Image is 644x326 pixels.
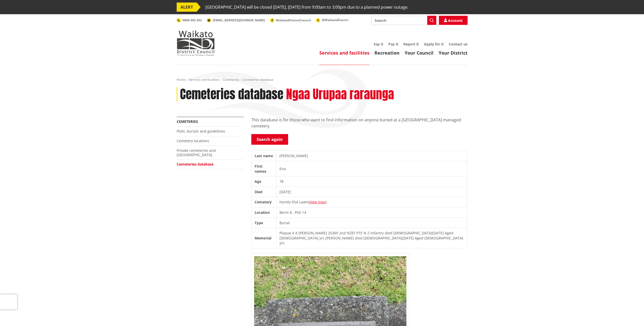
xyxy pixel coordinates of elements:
[180,87,283,102] h1: Cemeteries database
[205,3,408,12] span: [GEOGRAPHIC_DATA] will be closed [DATE], [DATE] from 9:00am to 3:00pm due to a planned power outage.
[177,18,202,22] a: 0800 492 452
[290,210,292,215] span: 4
[374,42,383,46] a: Say it
[316,18,348,22] a: @WaikatoDistrict
[309,200,326,204] a: View map
[371,16,436,25] input: Search input
[424,42,444,46] a: Apply for it
[405,50,434,56] a: Your Council
[177,3,197,12] span: ALERT
[276,151,467,161] td: [PERSON_NAME]
[177,119,198,124] a: Cemeteries
[276,187,467,197] td: [DATE]
[189,77,219,82] a: Services and facilities
[308,200,327,204] span: ( )
[251,197,276,207] th: Cemetery
[276,176,467,187] td: 78
[279,231,463,245] span: V A [PERSON_NAME] 25369 2nd NZEF PTE N Z Infantry died [DEMOGRAPHIC_DATA][DATE] Aged [DEMOGRAPHIC...
[279,210,289,215] span: Berm
[276,218,467,228] td: Burial
[183,18,202,22] span: 0800 492 452
[177,77,185,82] a: Home
[177,78,468,82] nav: breadcrumb
[251,151,276,161] th: Last name
[251,228,276,248] th: Memorial
[439,16,468,25] a: Account
[177,162,213,167] a: Cemeteries database
[295,210,301,215] span: Plot
[251,207,276,218] th: Location
[286,87,394,102] h2: Ngaa Urupaa raraunga
[374,50,400,56] a: Recreation
[279,231,291,235] span: Plaque
[177,129,225,134] a: Plots, burials and guidelines
[270,18,311,22] a: WaikatoDistrictCouncil
[251,218,276,228] th: Type
[243,77,273,82] span: Cemeteries database
[207,18,265,22] a: [EMAIL_ADDRESS][DOMAIN_NAME]
[388,42,398,46] a: Pay it
[322,18,348,22] span: @WaikatoDistrict
[213,18,265,22] span: [EMAIL_ADDRESS][DOMAIN_NAME]
[302,210,306,215] span: 14
[276,228,467,248] td: .
[276,161,467,176] td: Ena
[251,134,288,145] a: Search again
[251,161,276,176] th: First names
[276,18,311,22] span: WaikatoDistrictCouncil
[276,197,467,207] td: Huntly RSA Lawn
[177,138,209,143] a: Cemetery locations
[177,148,216,157] a: Private cemeteries and [GEOGRAPHIC_DATA]
[439,50,468,56] a: Your District
[449,42,468,46] a: Contact us
[276,207,467,218] td: . .
[251,117,468,129] p: This database is for those who want to find information on anyone buried at a [GEOGRAPHIC_DATA] m...
[319,50,369,56] a: Services and facilities
[251,176,276,187] th: Age
[223,77,239,82] a: Cemeteries
[251,187,276,197] th: Died
[177,30,215,56] img: Waikato District Council - Te Kaunihera aa Takiwaa o Waikato
[403,42,419,46] a: Report it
